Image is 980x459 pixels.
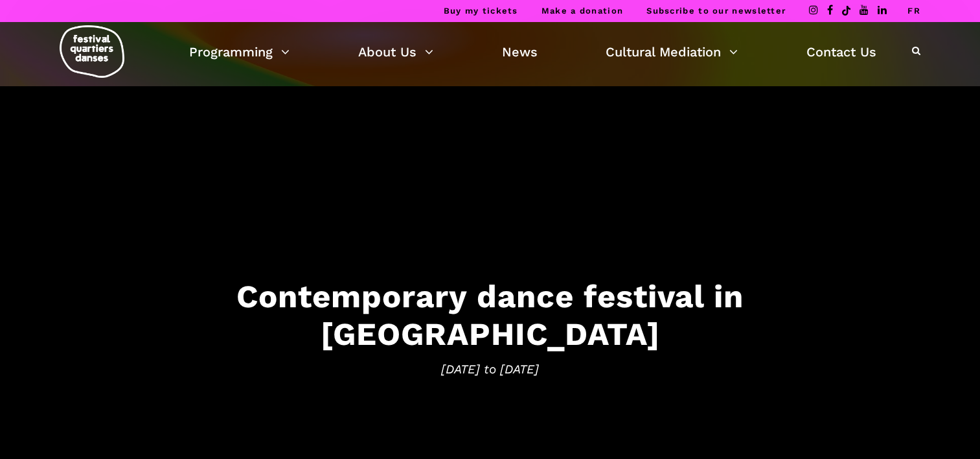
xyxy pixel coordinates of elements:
h3: Contemporary dance festival in [GEOGRAPHIC_DATA] [89,277,892,353]
a: Buy my tickets [444,6,518,16]
a: Programming [189,41,290,63]
a: Make a donation [541,6,624,16]
a: FR [907,6,920,16]
a: News [502,41,538,63]
a: Cultural Mediation [606,41,738,63]
img: logo-fqd-med [60,25,124,78]
a: Subscribe to our newsletter [646,6,786,16]
span: [DATE] to [DATE] [89,360,892,379]
a: Contact Us [806,41,876,63]
a: About Us [358,41,433,63]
